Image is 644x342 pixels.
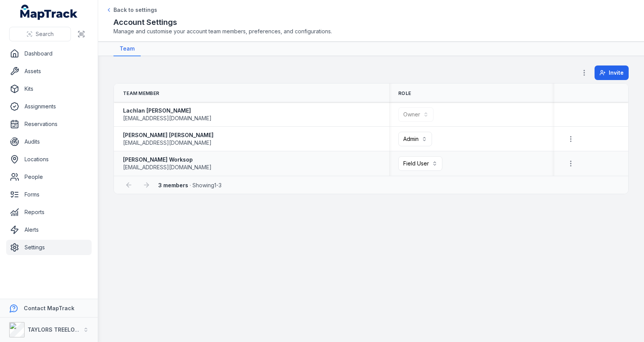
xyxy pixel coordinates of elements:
[6,222,92,237] a: Alerts
[123,107,212,115] strong: Lachlan [PERSON_NAME]
[24,305,74,311] strong: Contact MapTrack
[123,156,212,164] strong: [PERSON_NAME] Worksop
[6,46,92,61] a: Dashboard
[158,182,222,188] span: · Showing 1 - 3
[398,90,411,97] span: Role
[113,6,157,14] span: Back to settings
[20,5,78,20] a: MapTrack
[6,205,92,220] a: Reports
[6,81,92,97] a: Kits
[123,90,159,97] span: Team Member
[6,240,92,255] a: Settings
[9,27,71,41] button: Search
[6,64,92,79] a: Assets
[6,116,92,132] a: Reservations
[123,139,212,147] span: [EMAIL_ADDRESS][DOMAIN_NAME]
[123,131,214,139] strong: [PERSON_NAME] [PERSON_NAME]
[6,134,92,149] a: Audits
[398,132,432,146] button: Admin
[113,28,629,35] span: Manage and customise your account team members, preferences, and configurations.
[6,152,92,167] a: Locations
[595,65,629,80] button: Invite
[113,17,629,28] h2: Account Settings
[123,164,212,171] span: [EMAIL_ADDRESS][DOMAIN_NAME]
[6,187,92,202] a: Forms
[36,30,54,38] span: Search
[106,6,157,14] a: Back to settings
[123,115,212,122] span: [EMAIL_ADDRESS][DOMAIN_NAME]
[158,182,188,188] strong: 3 members
[113,42,141,56] a: Team
[398,156,442,171] button: Field User
[6,99,92,114] a: Assignments
[609,69,624,77] span: Invite
[6,169,92,185] a: People
[28,326,92,333] strong: TAYLORS TREELOPPING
